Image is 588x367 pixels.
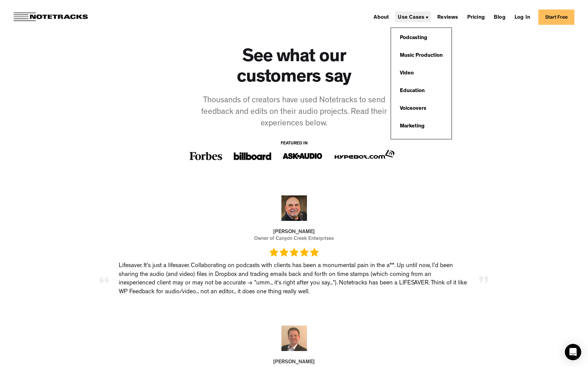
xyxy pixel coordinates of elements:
div: Thousands of creators have used Notetracks to send feedback and edits on their audio projects. Re... [192,95,396,130]
a: Start Free [538,10,574,25]
a: Pricing [464,12,488,22]
div: Use Cases [395,12,431,22]
a: Marketing [396,120,428,133]
div: [PERSON_NAME] [273,229,315,237]
a: Voiceovers [396,102,430,116]
a: Podcasting [396,31,431,45]
div: Lifesaver. It's just a lifesaver. Collaborating on podcasts with clients has been a monumental pa... [114,262,474,297]
h1: See what our customers say [237,48,351,88]
a: Log In [512,12,533,22]
img: Ask Audio logo [282,149,323,163]
img: billboard logo [234,149,271,163]
div: Owner of Canyon Creek Enterprises [254,237,334,242]
a: Video [396,67,417,80]
a: Education [396,84,428,98]
div: Use Cases [398,15,424,20]
div: Open Intercom Messenger [565,344,581,360]
div: Featured IN [281,141,308,146]
a: Music Production [396,49,446,63]
a: About [371,12,392,22]
img: Hypebox.com logo [334,149,395,160]
div: [PERSON_NAME] [273,360,315,367]
a: Reviews [435,12,461,22]
img: forbes logo [189,149,223,163]
a: Blog [491,12,508,22]
nav: Use Cases [391,22,452,139]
